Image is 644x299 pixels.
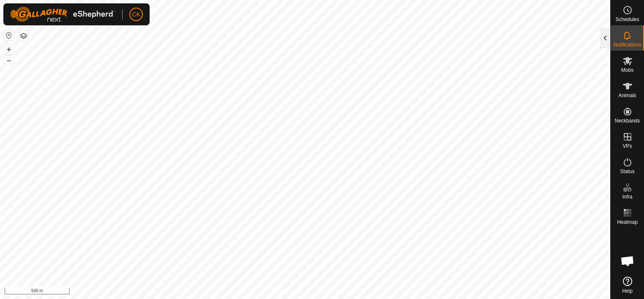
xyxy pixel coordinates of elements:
span: Infra [622,194,632,199]
img: Gallagher Logo [10,7,115,22]
button: + [4,44,14,54]
span: CK [132,10,140,19]
span: Animals [618,93,636,98]
span: VPs [623,144,632,149]
span: Heatmap [617,220,638,225]
span: Neckbands [614,118,640,123]
span: Schedules [615,17,639,22]
button: – [4,55,14,65]
div: Open chat [615,248,640,274]
span: Mobs [621,68,633,73]
span: Notifications [614,42,641,47]
button: Map Layers [19,31,29,41]
a: Help [611,273,644,297]
a: Privacy Policy [272,288,303,296]
a: Contact Us [314,288,338,296]
span: Help [622,288,633,294]
span: Status [620,169,634,174]
button: Reset Map [4,30,14,41]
